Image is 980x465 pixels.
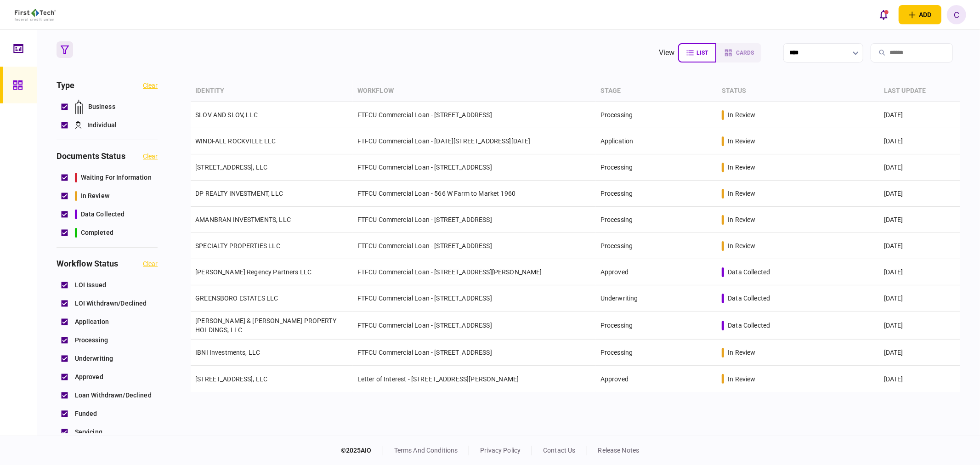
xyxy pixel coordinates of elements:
span: completed [81,228,113,238]
th: status [717,80,879,102]
div: in review [728,163,755,172]
div: data collected [728,267,770,277]
div: in review [728,348,755,357]
button: cards [716,43,761,62]
div: in review [728,110,755,119]
td: [DATE] [879,259,960,285]
div: in review [728,215,755,224]
span: waiting for information [81,173,152,182]
td: Processing [596,340,717,366]
a: SLOV AND SLOV, LLC [195,111,258,119]
a: DP REALTY INVESTMENT, LLC [195,190,283,197]
td: Application [596,128,717,154]
h3: workflow status [57,260,119,268]
a: IBNI Investments, LLC [195,349,260,356]
td: FTFCU Commercial Loan - 566 W Farm to Market 1960 [353,181,596,207]
span: Application [75,317,109,327]
div: in review [728,189,755,198]
button: clear [143,82,158,89]
span: Approved [75,372,103,382]
td: FTFCU Commercial Loan - [STREET_ADDRESS] [353,207,596,233]
h3: Type [57,81,75,90]
div: view [659,47,675,58]
span: Funded [75,409,97,419]
div: © 2025 AIO [341,446,383,455]
button: clear [143,153,158,160]
span: LOI Issued [75,280,106,290]
div: data collected [728,294,770,303]
a: [STREET_ADDRESS], LLC [195,164,267,171]
td: [DATE] [879,102,960,128]
button: list [678,43,716,62]
div: in review [728,374,755,384]
a: release notes [598,447,640,454]
span: Servicing [75,427,102,437]
td: Approved [596,366,717,392]
td: [DATE] [879,207,960,233]
button: open adding identity options [899,5,941,24]
a: GREENSBORO ESTATES LLC [195,295,278,302]
td: [DATE] [879,340,960,366]
td: [DATE] [879,285,960,312]
div: data collected [728,321,770,330]
td: FTFCU Commercial Loan - [STREET_ADDRESS] [353,285,596,312]
td: [DATE] [879,312,960,340]
a: [PERSON_NAME] & [PERSON_NAME] PROPERTY HOLDINGS, LLC [195,317,336,334]
a: [PERSON_NAME] Regency Partners LLC [195,268,312,276]
td: [DATE] [879,154,960,181]
td: Processing [596,102,717,128]
th: workflow [353,80,596,102]
span: LOI Withdrawn/Declined [75,299,147,308]
td: FTFCU Commercial Loan - [STREET_ADDRESS] [353,233,596,259]
td: Processing [596,154,717,181]
a: privacy policy [480,447,521,454]
td: [DATE] [879,366,960,392]
h3: documents status [57,152,125,160]
td: FTFCU Commercial Loan - [STREET_ADDRESS] [353,154,596,181]
span: data collected [81,210,125,219]
td: [DATE] [879,233,960,259]
td: Approved [596,259,717,285]
td: FTFCU Commercial Loan - [STREET_ADDRESS] [353,102,596,128]
div: in review [728,136,755,146]
img: client company logo [15,9,56,21]
td: FTFCU Commercial Loan - [STREET_ADDRESS] [353,312,596,340]
th: stage [596,80,717,102]
td: FTFCU Commercial Loan - [STREET_ADDRESS][PERSON_NAME] [353,259,596,285]
td: FTFCU Commercial Loan - [STREET_ADDRESS] [353,340,596,366]
td: Processing [596,312,717,340]
span: Loan Withdrawn/Declined [75,391,152,400]
button: open notifications list [874,5,893,24]
a: contact us [543,447,575,454]
td: Processing [596,233,717,259]
button: clear [143,260,158,267]
span: Individual [87,120,117,130]
a: SPECIALTY PROPERTIES LLC [195,242,280,250]
td: Processing [596,207,717,233]
div: in review [728,241,755,250]
td: Underwriting [596,285,717,312]
td: FTFCU Commercial Loan - [DATE][STREET_ADDRESS][DATE] [353,128,596,154]
td: Letter of Interest - [STREET_ADDRESS][PERSON_NAME] [353,366,596,392]
a: terms and conditions [394,447,458,454]
span: list [697,50,708,56]
a: [STREET_ADDRESS], LLC [195,375,267,383]
span: in review [81,191,109,201]
td: [DATE] [879,181,960,207]
span: Processing [75,335,108,345]
a: WINDFALL ROCKVILLE LLC [195,137,276,145]
span: cards [736,50,754,56]
td: Processing [596,181,717,207]
span: Underwriting [75,354,113,363]
td: [DATE] [879,128,960,154]
a: AMANBRAN INVESTMENTS, LLC [195,216,291,223]
th: last update [879,80,960,102]
th: identity [191,80,353,102]
button: C [947,5,966,24]
span: Business [88,102,115,112]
